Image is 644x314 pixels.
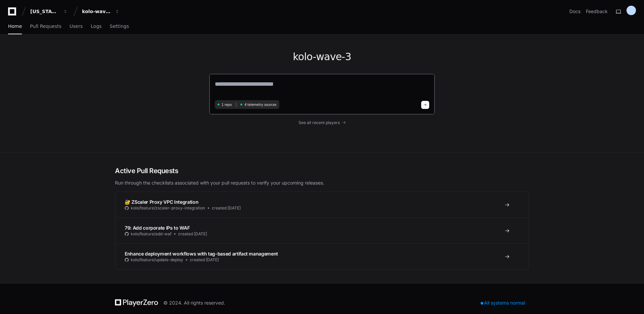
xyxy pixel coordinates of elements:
[125,225,190,231] span: 79: Add corporate IPs to WAF
[163,300,225,306] div: © 2024. All rights reserved.
[212,205,241,211] span: created [DATE]
[79,5,122,17] button: kolo-wave-3
[131,205,205,211] span: kolo/feature/zscaler-proxy-integration
[91,19,102,34] a: Logs
[82,8,111,15] div: kolo-wave-3
[209,51,435,63] h1: kolo-wave-3
[125,199,198,205] span: 🔐 ZScaler Proxy VPC Integration
[125,251,278,257] span: Enhance deployment workflows with tag-based artifact management
[222,102,232,107] span: 1 repo
[115,218,529,243] a: 79: Add corporate IPs to WAFkolo/feature/add-wafcreated [DATE]
[178,231,207,237] span: created [DATE]
[244,102,276,107] span: 4 telemetry sources
[28,5,71,17] button: [US_STATE] Pacific
[131,257,183,263] span: kolo/feature/update-deploy
[190,257,219,263] span: created [DATE]
[477,298,529,308] div: All systems normal
[115,180,529,186] p: Run through the checklists associated with your pull requests to verify your upcoming releases.
[298,120,340,125] span: See all recent players
[70,24,83,28] span: Users
[110,24,129,28] span: Settings
[569,8,580,15] a: Docs
[70,19,83,34] a: Users
[91,24,102,28] span: Logs
[115,192,529,218] a: 🔐 ZScaler Proxy VPC Integrationkolo/feature/zscaler-proxy-integrationcreated [DATE]
[209,120,435,125] a: See all recent players
[30,24,61,28] span: Pull Requests
[8,24,22,28] span: Home
[30,8,59,15] div: [US_STATE] Pacific
[30,19,61,34] a: Pull Requests
[115,243,529,269] a: Enhance deployment workflows with tag-based artifact managementkolo/feature/update-deploycreated ...
[8,19,22,34] a: Home
[110,19,129,34] a: Settings
[131,231,171,237] span: kolo/feature/add-waf
[586,8,608,15] button: Feedback
[115,166,529,175] h2: Active Pull Requests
